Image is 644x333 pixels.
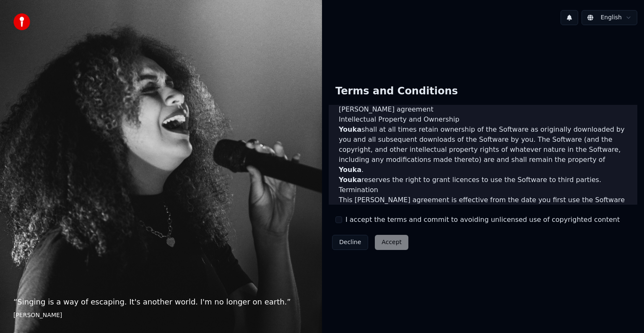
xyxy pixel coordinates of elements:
[13,311,309,320] footer: [PERSON_NAME]
[339,185,627,195] h3: Termination
[339,125,361,133] span: Youka
[345,215,620,225] label: I accept the terms and commit to avoiding unlicensed use of copyrighted content
[13,13,30,30] img: youka
[339,176,361,184] span: Youka
[339,125,627,175] p: shall at all times retain ownership of the Software as originally downloaded by you and all subse...
[329,78,465,105] div: Terms and Conditions
[332,235,368,250] button: Decline
[339,195,627,225] p: This [PERSON_NAME] agreement is effective from the date you first use the Software and shall cont...
[339,175,627,185] p: reserves the right to grant licences to use the Software to third parties.
[13,296,309,308] p: “ Singing is a way of escaping. It's another world. I'm no longer on earth. ”
[339,166,361,174] span: Youka
[339,114,627,125] h3: Intellectual Property and Ownership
